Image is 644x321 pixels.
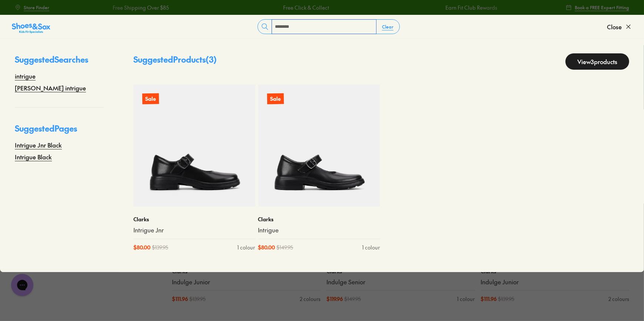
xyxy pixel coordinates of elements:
[185,4,231,11] a: Free Click & Collect
[608,295,629,303] div: 2 colours
[565,53,629,70] a: View3products
[133,215,255,223] p: Clarks
[172,295,188,303] span: $ 111.96
[344,295,361,303] span: $ 149.95
[172,278,321,286] a: Indulge Junior
[15,72,36,80] a: intrigue
[15,1,49,14] a: Store Finder
[326,295,343,303] span: $ 119.96
[15,152,52,161] a: Intrigue Black
[133,53,217,70] p: Suggested Products
[481,295,497,303] span: $ 111.96
[258,244,275,251] span: $ 80.00
[142,93,159,105] p: Sale
[258,85,380,206] a: Sale
[362,244,380,251] div: 1 colour
[575,4,629,11] span: Book a FREE Expert Fitting
[498,295,515,303] span: $ 139.95
[15,83,86,92] a: [PERSON_NAME] intrigue
[133,226,255,234] a: Intrigue Jnr
[238,244,255,251] div: 1 colour
[607,22,622,31] span: Close
[267,93,283,105] p: Sale
[7,271,37,299] iframe: Gorgias live chat messenger
[607,19,632,35] button: Close
[277,244,293,251] span: $ 149.95
[300,295,321,303] div: 2 colours
[133,244,150,251] span: $ 80.00
[15,140,62,149] a: Intrigue Jnr Black
[457,295,475,303] div: 1 colour
[258,226,380,234] a: Intrigue
[15,122,104,140] p: Suggested Pages
[12,22,50,34] img: SNS_Logo_Responsive.svg
[348,4,399,11] a: Earn Fit Club Rewards
[326,278,475,286] a: Indulge Senior
[15,4,71,11] a: Free Shipping Over $85
[376,20,399,33] button: Clear
[566,1,629,14] a: Book a FREE Expert Fitting
[152,244,168,251] span: $ 139.95
[24,4,49,11] span: Store Finder
[258,215,380,223] p: Clarks
[133,85,255,206] a: Sale
[206,54,217,65] span: ( 3 )
[481,278,630,286] a: Indulge Junior
[511,4,567,11] a: Free Shipping Over $85
[190,295,206,303] span: $ 139.95
[12,21,50,33] a: Shoes &amp; Sox
[15,53,104,72] p: Suggested Searches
